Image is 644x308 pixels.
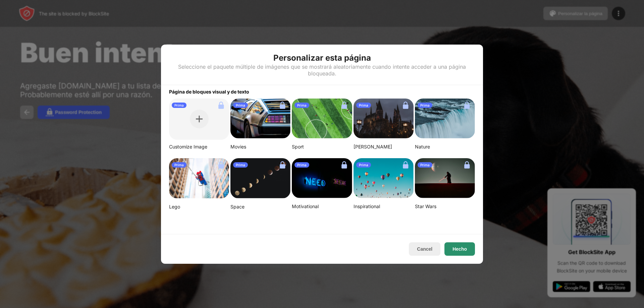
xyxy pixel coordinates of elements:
img: aditya-chinchure-LtHTe32r_nA-unsplash.png [415,99,475,139]
img: lock.svg [216,160,226,170]
div: Customize Image [169,144,229,150]
div: Prima [418,103,432,108]
div: [PERSON_NAME] [354,144,414,150]
img: image-22-small.png [415,158,475,198]
img: image-26.png [230,99,290,139]
img: lock.svg [277,160,288,170]
div: Prima [233,103,248,108]
div: Lego [169,204,229,210]
img: mehdi-messrro-gIpJwuHVwt0-unsplash-small.png [169,158,229,198]
button: Hecho [444,242,475,256]
img: aditya-vyas-5qUJfO4NU4o-unsplash-small.png [354,99,414,139]
img: lock.svg [462,100,472,111]
div: Space [230,204,290,210]
div: Página de bloques visual y de texto [161,85,483,95]
div: Inspirational [354,203,414,209]
div: Motivational [292,203,352,209]
img: plus.svg [196,116,203,122]
img: jeff-wang-p2y4T4bFws4-unsplash-small.png [292,99,352,139]
div: Prima [356,103,371,108]
div: Nature [415,144,475,150]
div: Prima [294,162,309,168]
div: Star Wars [415,203,475,209]
div: Prima [172,103,186,108]
img: ian-dooley-DuBNA1QMpPA-unsplash-small.png [354,158,414,198]
div: Prima [172,162,186,168]
img: lock.svg [400,100,411,111]
div: Personalizar esta página [273,53,371,63]
div: Sport [292,144,352,150]
div: Prima [356,162,371,168]
div: Movies [230,144,290,150]
div: Seleccione el paquete múltiple de imágenes que se mostrará aleatoriamente cuando intente acceder ... [169,63,475,77]
img: lock.svg [339,100,350,111]
img: lock.svg [462,160,472,170]
img: lock.svg [277,100,288,111]
img: lock.svg [216,100,226,111]
img: lock.svg [400,160,411,170]
div: Prima [233,162,248,168]
div: Prima [294,103,309,108]
button: Cancel [409,242,440,256]
img: lock.svg [339,160,350,170]
img: alexis-fauvet-qfWf9Muwp-c-unsplash-small.png [292,158,352,198]
img: linda-xu-KsomZsgjLSA-unsplash.png [230,158,290,199]
div: Prima [418,162,432,168]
